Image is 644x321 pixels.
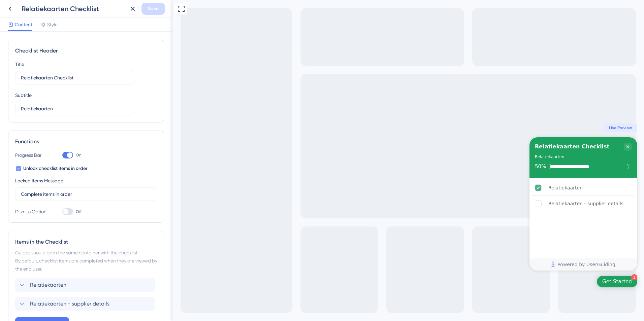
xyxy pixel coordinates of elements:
div: Dismiss Option [15,208,49,216]
div: Close Checklist [451,143,459,151]
span: Off [76,209,82,214]
div: Guides should be in the same container with the checklist. By default, checklist items are comple... [15,249,157,273]
div: Footer [357,258,465,271]
span: Style [47,21,58,29]
div: Checklist Container [357,137,465,271]
div: Checklist Header [15,47,157,55]
span: Relatiekaarten [30,281,66,289]
div: Get Started [430,278,459,285]
div: Checklist progress: 50% [362,164,459,170]
div: Relatiekaarten [376,184,410,192]
span: On [76,152,82,158]
div: Locked Items Message [15,177,63,185]
div: Items in the Checklist [15,238,157,246]
span: Live Preview [437,125,459,131]
span: Relatiekaarten - supplier details [30,300,109,308]
input: Header 2 [21,105,129,112]
input: Header 1 [21,74,129,81]
div: Functions [15,138,157,146]
span: Unlock checklist items in order [23,165,88,173]
input: Type the value [21,190,152,198]
div: Relatiekaarten [362,153,392,160]
div: Open Get Started checklist, remaining modules: 1 [424,276,465,287]
div: Relatiekaarten Checklist [22,4,124,13]
span: Powered by UserGuiding [385,260,443,269]
div: Relatiekaarten - supplier details is incomplete. [360,196,462,211]
div: Checklist items [357,178,465,258]
div: Progress Bar [15,151,49,159]
button: Save [141,3,165,15]
div: Relatiekaarten is complete. [360,180,462,195]
span: Content [15,21,32,29]
div: Relatiekaarten - supplier details [376,200,451,208]
div: Relatiekaarten Checklist [362,143,437,151]
div: 50% [362,164,374,170]
div: Subtitle [15,91,32,99]
span: Save [148,5,159,13]
div: 1 [459,274,465,280]
div: Title [15,60,24,68]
